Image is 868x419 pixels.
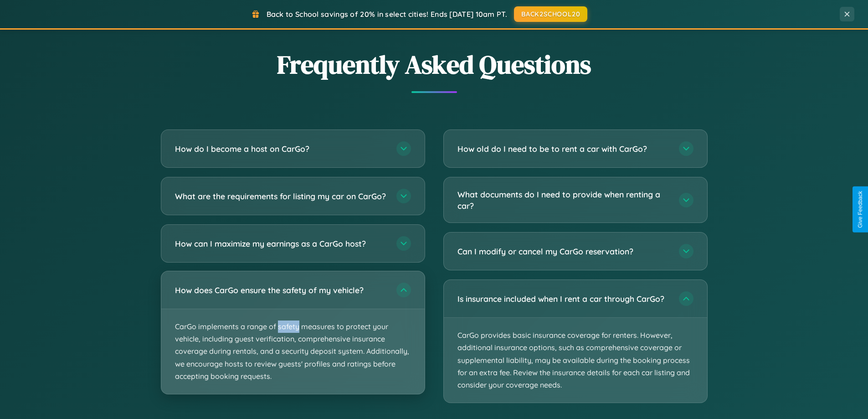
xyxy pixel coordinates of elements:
p: CarGo implements a range of safety measures to protect your vehicle, including guest verification... [161,309,425,394]
h3: What documents do I need to provide when renting a car? [457,189,670,211]
h3: How do I become a host on CarGo? [175,143,387,155]
h2: Frequently Asked Questions [161,47,708,82]
h3: Is insurance included when I rent a car through CarGo? [457,293,670,305]
h3: How old do I need to be to rent a car with CarGo? [457,143,670,155]
span: Back to School savings of 20% in select cities! Ends [DATE] 10am PT. [267,10,507,19]
div: Give Feedback [857,191,863,228]
h3: What are the requirements for listing my car on CarGo? [175,191,387,202]
h3: Can I modify or cancel my CarGo reservation? [457,246,670,257]
h3: How does CarGo ensure the safety of my vehicle? [175,285,387,296]
p: CarGo provides basic insurance coverage for renters. However, additional insurance options, such ... [444,318,707,403]
h3: How can I maximize my earnings as a CarGo host? [175,238,387,249]
button: BACK2SCHOOL20 [514,6,587,22]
